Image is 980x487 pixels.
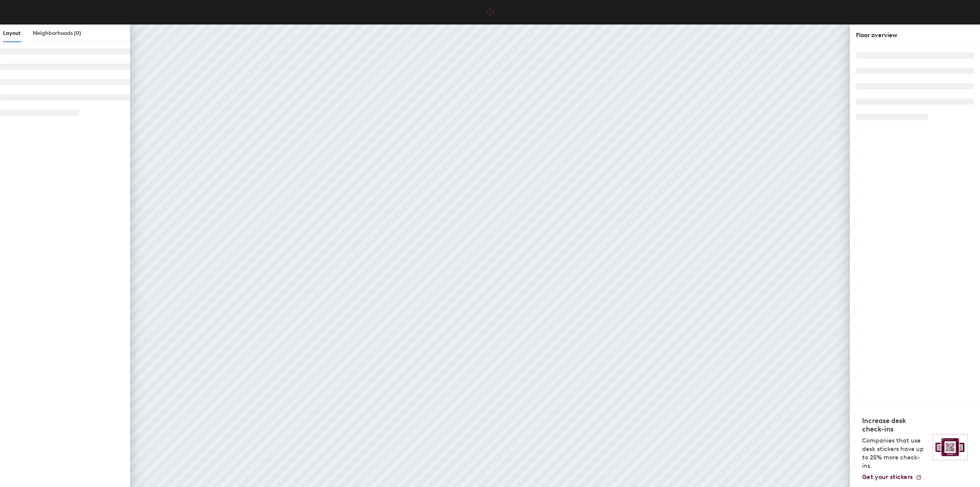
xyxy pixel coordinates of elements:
[862,473,913,480] span: Get your stickers
[933,434,968,460] img: Sticker logo
[856,31,974,40] div: Floor overview
[33,30,81,36] span: Neighborhoods (0)
[862,473,922,481] a: Get your stickers
[862,436,928,470] p: Companies that use desk stickers have up to 25% more check-ins.
[3,30,21,36] span: Layout
[862,416,928,433] h4: Increase desk check-ins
